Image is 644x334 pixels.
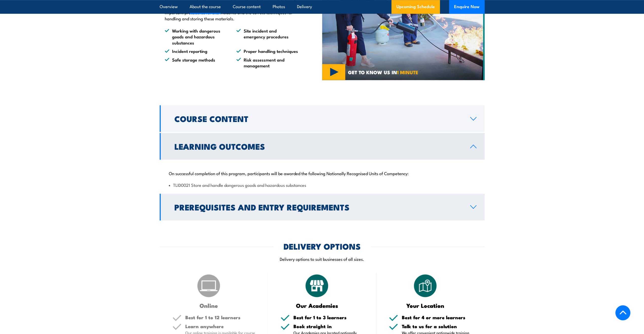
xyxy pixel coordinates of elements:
[174,115,462,122] h2: Course Content
[293,324,364,329] h5: Book straight in
[236,57,299,69] li: Risk assessment and management
[185,324,255,329] h5: Learn anywhere
[160,105,485,132] a: Course Content
[402,315,472,320] h5: Best for 4 or more learners
[172,302,245,308] h3: Online
[402,324,472,329] h5: Talk to us for a solution
[397,68,418,76] strong: 1 MINUTE
[165,57,227,69] li: Safe storage methods
[185,315,255,320] h5: Best for 1 to 12 learners
[165,28,227,45] li: Working with dangerous goods and hazardous substances
[348,70,418,74] span: GET TO KNOW US IN
[284,242,361,250] h2: DELIVERY OPTIONS
[174,143,462,150] h2: Learning Outcomes
[160,256,485,262] p: Delivery options to suit businesses of all sizes.
[389,302,462,308] h3: Your Location
[160,194,485,220] a: Prerequisites and Entry Requirements
[293,315,364,320] h5: Best for 1 to 3 learners
[236,28,299,45] li: Site incident and emergency procedures
[236,48,299,54] li: Proper handling techniques
[174,203,462,210] h2: Prerequisites and Entry Requirements
[169,171,475,176] p: On successful completion of this program, participants will be awarded the following Nationally R...
[169,182,475,188] li: TLID0021 Store and handle dangerous goods and hazardous substances
[160,133,485,160] a: Learning Outcomes
[165,48,227,54] li: Incident reporting
[280,302,353,308] h3: Our Academies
